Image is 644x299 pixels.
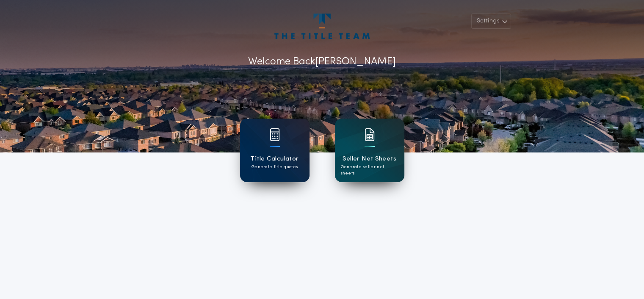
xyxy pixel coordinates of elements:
h1: Seller Net Sheets [343,154,396,164]
p: Generate title quotes [252,164,298,170]
p: Welcome Back [PERSON_NAME] [248,54,396,69]
button: Settings [471,14,511,29]
a: card iconTitle CalculatorGenerate title quotes [240,119,310,182]
h1: Title Calculator [250,154,299,164]
p: Generate seller net sheets [341,164,398,177]
img: card icon [270,128,280,141]
img: account-logo [274,14,369,39]
a: card iconSeller Net SheetsGenerate seller net sheets [335,119,404,182]
img: card icon [365,128,375,141]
